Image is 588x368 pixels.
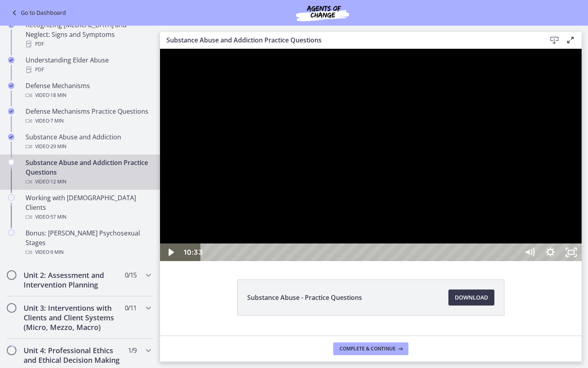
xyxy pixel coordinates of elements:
[49,247,64,257] span: · 9 min
[26,107,150,126] div: Defense Mechanisms Practice Questions
[401,195,422,212] button: Unfullscreen
[455,293,488,302] span: Download
[247,293,362,302] span: Substance Abuse - Practice Questions
[26,193,150,222] div: Working with [DEMOGRAPHIC_DATA] Clients
[359,195,380,212] button: Mute
[49,142,66,151] span: · 29 min
[26,177,150,187] div: Video
[24,346,121,365] h2: Unit 4: Professional Ethics and Ethical Decision Making
[380,195,401,212] button: Show settings menu
[49,177,66,187] span: · 12 min
[24,303,121,332] h2: Unit 3: Interventions with Clients and Client Systems (Micro, Mezzo, Macro)
[26,55,150,74] div: Understanding Elder Abuse
[26,39,150,49] div: PDF
[26,81,150,100] div: Defense Mechanisms
[49,90,66,100] span: · 18 min
[166,35,534,45] h3: Substance Abuse and Addiction Practice Questions
[26,158,150,187] div: Substance Abuse and Addiction Practice Questions
[26,132,150,151] div: Substance Abuse and Addiction
[125,270,136,280] span: 0 / 15
[49,212,66,222] span: · 57 min
[8,57,14,63] i: Completed
[128,346,136,355] span: 1 / 9
[8,82,14,89] i: Completed
[8,134,14,140] i: Completed
[26,247,150,257] div: Video
[125,303,136,313] span: 0 / 11
[448,290,494,306] a: Download
[26,142,150,151] div: Video
[26,90,150,100] div: Video
[26,20,150,49] div: Recognizing [MEDICAL_DATA] and Neglect: Signs and Symptoms
[26,212,150,222] div: Video
[26,228,150,257] div: Bonus: [PERSON_NAME] Psychosexual Stages
[340,346,396,352] span: Complete & continue
[26,65,150,74] div: PDF
[10,8,66,18] a: Go to Dashboard
[274,3,370,22] img: Agents of Change Social Work Test Prep
[26,116,150,126] div: Video
[333,342,408,355] button: Complete & continue
[160,49,582,261] iframe: Video Lesson
[8,108,14,115] i: Completed
[24,270,121,290] h2: Unit 2: Assessment and Intervention Planning
[49,116,64,126] span: · 7 min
